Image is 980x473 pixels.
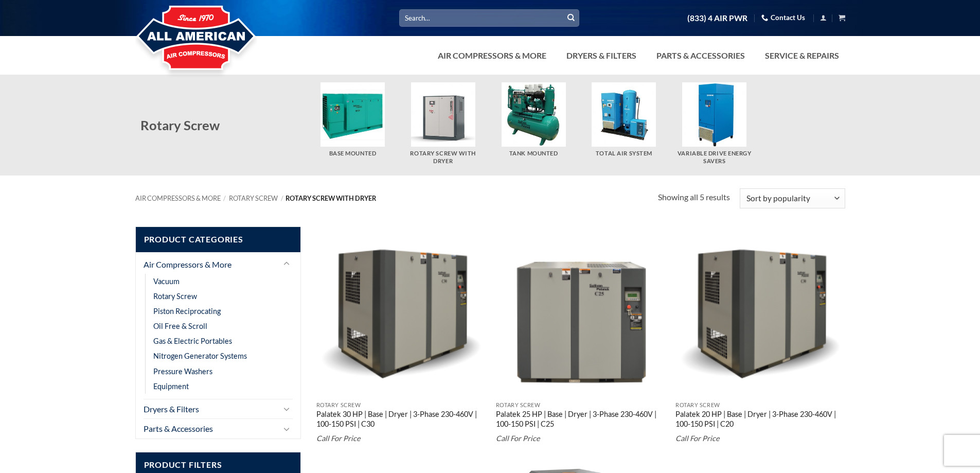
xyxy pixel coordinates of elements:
[820,11,827,24] a: Login
[280,402,293,415] button: Toggle
[493,82,574,157] a: Visit product category Tank Mounted
[153,364,212,379] a: Pressure Washers
[502,82,566,147] img: Tank Mounted
[592,82,656,147] img: Total Air System
[153,348,247,363] a: Nitrogen Generator Systems
[153,304,221,319] a: Piston Reciprocating
[153,334,232,348] a: Gas & Electric Portables
[759,45,845,66] a: Service & Repairs
[144,419,278,439] a: Parts & Accessories
[584,150,664,157] h5: Total Air System
[496,410,666,430] a: Palatek 25 HP | Base | Dryer | 3-Phase 230-460V | 100-150 PSI | C25
[432,45,553,66] a: Air Compressors & More
[560,45,643,66] a: Dryers & Filters
[153,319,207,334] a: Oil Free & Scroll
[563,10,579,26] button: Submit
[674,82,755,165] a: Visit product category Variable Drive Energy Savers
[135,195,658,202] nav: Breadcrumb
[144,255,278,274] a: Air Compressors & More
[280,423,293,435] button: Toggle
[675,226,845,396] img: Palatek 20 HP | Base | Dryer | 3-Phase 230-460V | 100-150 PSI | C20
[658,190,730,204] p: Showing all 5 results
[496,434,540,443] em: Call For Price
[320,82,385,147] img: Base Mounted
[316,226,486,396] img: Palatek 30 HP | Base | Dryer | 3-Phase 230-460V | 100-150 PSI | C30
[682,82,746,147] img: Variable Drive Energy Savers
[316,402,486,409] p: Rotary Screw
[411,82,475,147] img: Rotary Screw With Dryer
[223,194,226,202] span: /
[153,289,197,304] a: Rotary Screw
[496,226,666,396] img: Palatek 25 HP | Base | Dryer | 3-Phase 230-460V | 100-150 PSI | C25
[281,194,283,202] span: /
[280,258,293,270] button: Toggle
[687,9,747,27] a: (833) 4 AIR PWR
[153,379,189,394] a: Equipment
[140,117,313,134] h2: Rotary Screw
[153,274,180,289] a: Vacuum
[496,402,666,409] p: Rotary Screw
[674,150,755,165] h5: Variable Drive Energy Savers
[675,434,720,443] em: Call For Price
[650,45,751,66] a: Parts & Accessories
[312,82,393,157] a: Visit product category Base Mounted
[229,194,278,202] a: Rotary Screw
[761,10,805,26] a: Contact Us
[493,150,574,157] h5: Tank Mounted
[399,9,579,26] input: Search…
[144,399,278,419] a: Dryers & Filters
[316,410,486,430] a: Palatek 30 HP | Base | Dryer | 3-Phase 230-460V | 100-150 PSI | C30
[136,227,301,252] span: Product Categories
[312,150,393,157] h5: Base Mounted
[403,82,483,165] a: Visit product category Rotary Screw With Dryer
[584,82,664,157] a: Visit product category Total Air System
[403,150,483,165] h5: Rotary Screw With Dryer
[135,194,221,202] a: Air Compressors & More
[839,11,845,24] a: View cart
[675,410,845,430] a: Palatek 20 HP | Base | Dryer | 3-Phase 230-460V | 100-150 PSI | C20
[675,402,845,409] p: Rotary Screw
[740,188,845,208] select: Shop order
[316,434,361,443] em: Call For Price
